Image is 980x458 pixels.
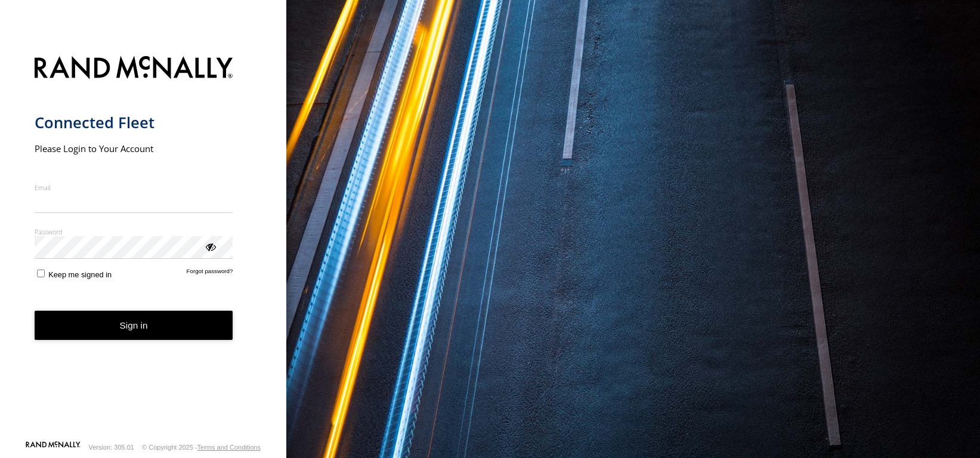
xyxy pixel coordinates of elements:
[35,54,233,84] img: Rand McNally
[204,240,216,252] div: ViewPassword
[35,227,233,236] label: Password
[35,143,233,154] h2: Please Login to Your Account
[142,444,261,451] div: © Copyright 2025 -
[35,311,233,340] button: Sign in
[48,270,112,279] span: Keep me signed in
[89,444,134,451] div: Version: 305.01
[35,113,233,132] h1: Connected Fleet
[35,49,252,440] form: main
[187,268,233,279] a: Forgot password?
[197,444,261,451] a: Terms and Conditions
[37,270,45,277] input: Keep me signed in
[26,441,81,453] a: Visit our Website
[35,183,233,192] label: Email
